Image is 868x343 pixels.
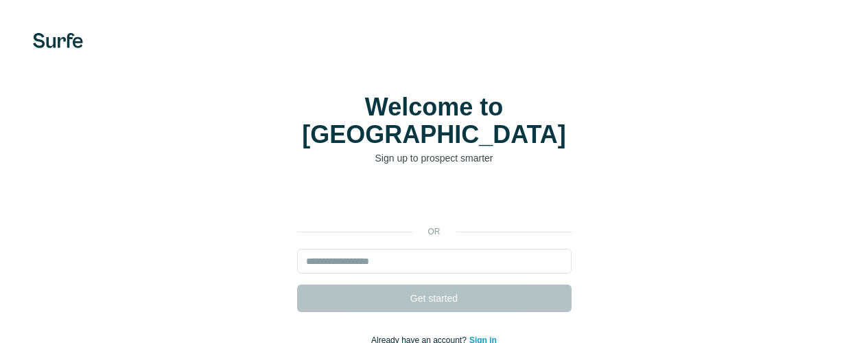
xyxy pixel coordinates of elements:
p: Sign up to prospect smarter [297,151,572,165]
p: or [412,225,456,238]
img: Surfe's logo [33,33,83,48]
iframe: Sign in with Google Button [290,186,578,216]
h1: Welcome to [GEOGRAPHIC_DATA] [297,93,572,148]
